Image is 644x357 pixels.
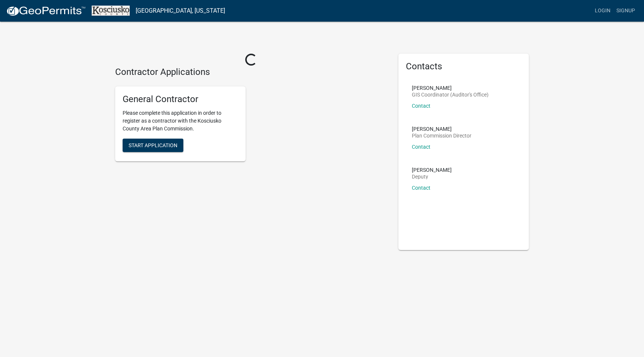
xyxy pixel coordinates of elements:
a: Contact [412,103,430,109]
a: Login [592,4,613,18]
p: Deputy [412,174,452,179]
wm-workflow-list-section: Contractor Applications [115,67,387,167]
p: [PERSON_NAME] [412,85,489,91]
p: GIS Coordinator (Auditor's Office) [412,92,489,97]
a: Contact [412,185,430,191]
h5: Contacts [406,61,521,72]
img: Kosciusko County, Indiana [92,6,130,16]
h5: General Contractor [123,94,238,105]
button: Start Application [123,139,183,152]
a: Contact [412,144,430,150]
a: [GEOGRAPHIC_DATA], [US_STATE] [136,4,225,17]
p: [PERSON_NAME] [412,167,452,173]
p: Plan Commission Director [412,133,471,138]
h4: Contractor Applications [115,67,387,78]
p: Please complete this application in order to register as a contractor with the Kosciusko County A... [123,109,238,133]
p: [PERSON_NAME] [412,126,471,132]
a: Signup [613,4,638,18]
span: Start Application [129,142,177,148]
